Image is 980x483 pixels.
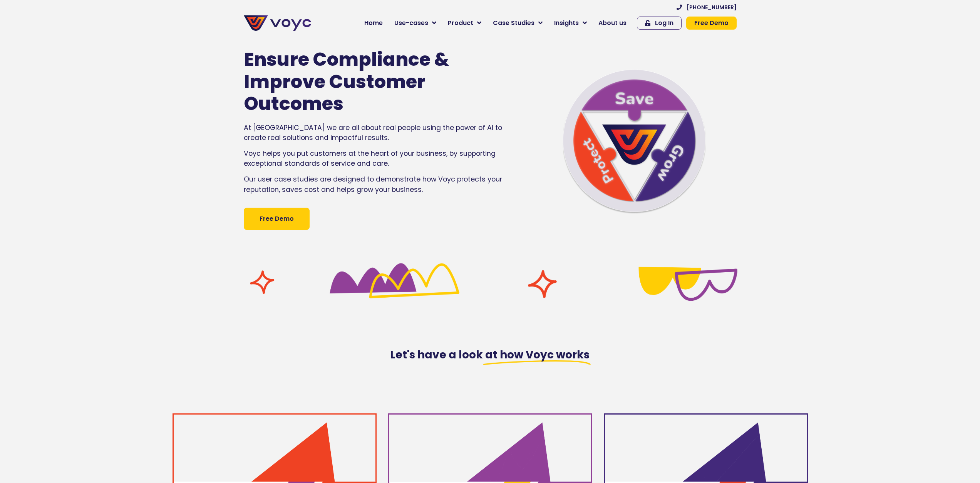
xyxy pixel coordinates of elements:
[244,148,507,169] p: Voyc helps you put customers at the heart of your business, by supporting exceptional standards o...
[448,18,473,28] span: Product
[694,20,729,26] span: Free Demo
[244,208,310,230] a: Free Demo
[442,15,487,31] a: Product
[548,15,593,31] a: Insights
[244,174,507,195] p: Our user case studies are designed to demonstrate how Voyc protects your reputation, saves cost a...
[687,5,737,10] span: [PHONE_NUMBER]
[244,123,507,143] p: At [GEOGRAPHIC_DATA] we are all about real people using the power of AI to create real solutions ...
[637,17,682,30] a: Log In
[389,15,442,31] a: Use-cases
[260,214,294,223] span: Free Demo
[598,18,627,28] span: About us
[485,348,590,361] span: at how Voyc works
[554,18,579,28] span: Insights
[244,15,311,31] img: voyc-full-logo
[686,17,737,30] a: Free Demo
[655,20,673,26] span: Log In
[390,347,483,362] span: Let's have a look
[487,15,548,31] a: Case Studies
[394,18,428,28] span: Use-cases
[493,18,534,28] span: Case Studies
[358,15,389,31] a: Home
[364,18,383,28] span: Home
[244,48,484,115] h1: Ensure Compliance & Improve Customer Outcomes
[677,5,737,10] a: [PHONE_NUMBER]
[593,15,632,31] a: About us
